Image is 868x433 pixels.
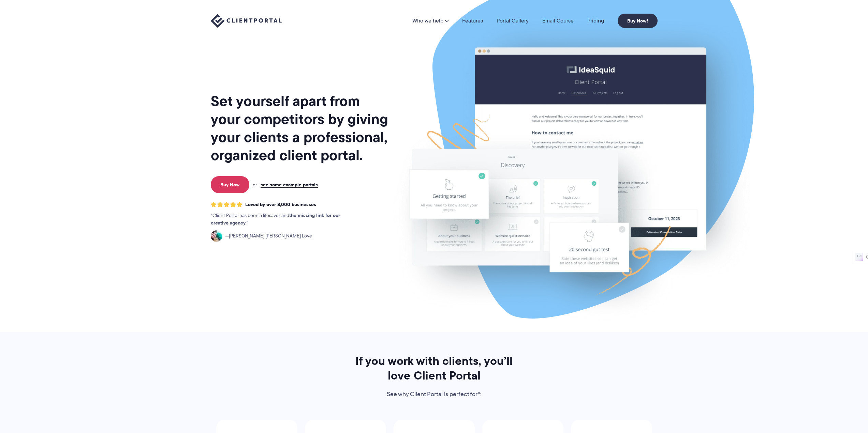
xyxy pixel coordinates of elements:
a: Pricing [587,18,604,24]
strong: the missing link for our creative agency [211,212,340,227]
a: Features [462,18,483,24]
span: [PERSON_NAME] [PERSON_NAME] Love [225,232,312,240]
a: Buy Now! [618,14,658,28]
p: Client Portal has been a lifesaver and . [211,212,354,227]
h2: If you work with clients, you’ll love Client Portal [346,354,522,383]
p: See why Client Portal is perfect for*: [346,389,522,400]
a: see some example portals [261,182,318,188]
a: Buy Now [211,176,249,193]
h1: Set yourself apart from your competitors by giving your clients a professional, organized client ... [211,92,389,164]
span: or [253,182,257,188]
a: Email Course [542,18,574,24]
a: Who we help [412,18,448,24]
span: Loved by over 8,000 businesses [245,202,316,207]
a: Portal Gallery [497,18,529,24]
